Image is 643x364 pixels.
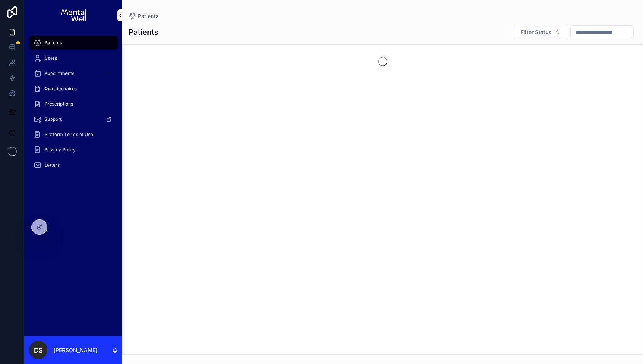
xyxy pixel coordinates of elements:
span: Patients [44,40,62,46]
button: Select Button [514,25,567,39]
span: Platform Terms of Use [44,132,93,138]
a: Patients [29,36,118,50]
a: Users [29,51,118,65]
a: Support [29,112,118,126]
span: Users [44,55,57,61]
a: Appointments [29,67,118,80]
span: Appointments [44,70,74,76]
span: Prescriptions [44,101,73,107]
span: Patients [138,12,159,20]
img: App logo [61,9,86,21]
span: DS [34,346,42,355]
span: Letters [44,162,60,168]
h1: Patients [129,27,158,37]
a: Privacy Policy [29,143,118,157]
span: Privacy Policy [44,147,76,153]
span: Filter Status [521,28,552,36]
div: scrollable content [24,31,122,182]
a: Patients [129,12,159,20]
a: Platform Terms of Use [29,128,118,141]
a: Prescriptions [29,97,118,111]
span: Questionnaires [44,86,77,92]
p: [PERSON_NAME] [54,346,98,354]
span: Support [44,116,62,122]
a: Questionnaires [29,82,118,96]
a: Letters [29,158,118,172]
